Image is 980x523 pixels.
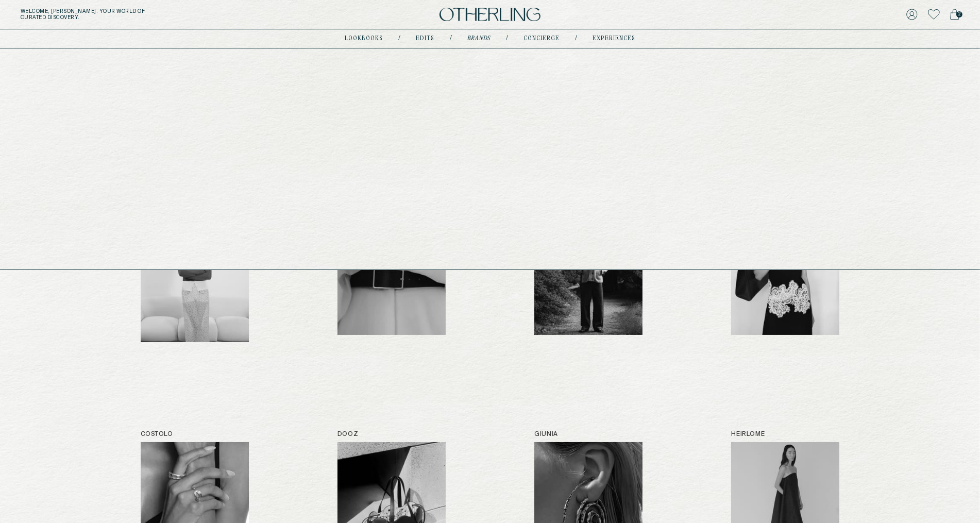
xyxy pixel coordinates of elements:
span: 2 [956,11,962,18]
h2: Costolo [141,431,249,438]
a: Bare Knitwear [534,200,643,342]
div: / [450,35,452,43]
a: experiences [593,36,635,41]
h2: Heirlome [731,431,839,438]
h2: Giunia [534,431,643,438]
img: Bare Knitwear [534,211,643,335]
img: logo [440,8,540,22]
h2: Dooz [337,431,446,438]
div: / [398,35,400,43]
a: Beaufille [731,200,839,342]
a: Brands [467,36,491,41]
div: / [575,35,577,43]
a: [PERSON_NAME][GEOGRAPHIC_DATA] [141,200,249,342]
a: Edits [416,36,434,41]
h5: Welcome, [PERSON_NAME] . Your world of curated discovery. [21,8,302,21]
a: 2 [950,7,959,22]
div: / [506,35,508,43]
a: lookbooks [345,36,383,41]
img: Beaufille [731,211,839,335]
a: B-low the Belt [337,200,446,342]
img: B-low the Belt [337,211,446,335]
a: concierge [523,36,560,41]
img: Alfie Paris [141,218,249,342]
